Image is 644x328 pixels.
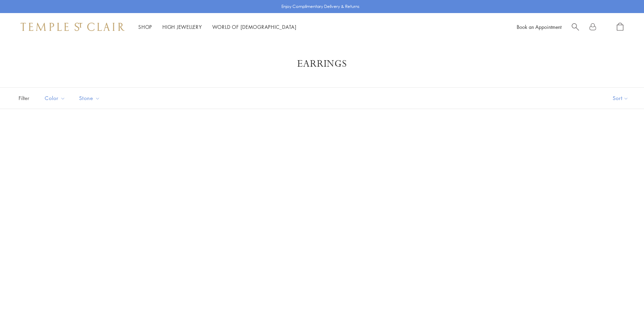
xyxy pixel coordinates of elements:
button: Stone [74,90,105,106]
button: Show sort by [597,88,644,109]
a: Book an Appointment [517,23,561,30]
a: Open Shopping Bag [617,23,623,31]
button: Color [40,90,71,106]
a: 18K Triad Owl Earrings [433,126,627,320]
a: High JewelleryHigh Jewellery [162,23,202,30]
span: Stone [76,94,105,102]
nav: Main navigation [138,23,297,31]
a: E36887-OWLTZTG [17,126,211,320]
p: Enjoy Complimentary Delivery & Returns [281,3,359,10]
h1: Earrings [28,58,616,70]
img: Temple St. Clair [21,23,125,31]
a: ShopShop [138,23,152,30]
span: Color [41,94,71,102]
a: Search [572,23,579,31]
a: 18K Owlwood Earrings [225,126,419,320]
a: World of [DEMOGRAPHIC_DATA]World of [DEMOGRAPHIC_DATA] [212,23,297,30]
